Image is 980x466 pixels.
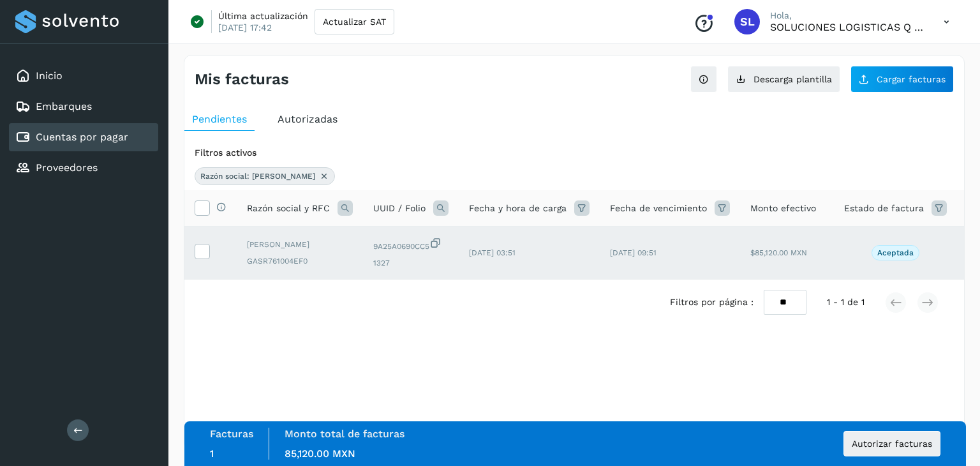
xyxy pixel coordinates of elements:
[850,66,954,93] button: Cargar facturas
[285,428,405,440] label: Monto total de facturas
[210,428,253,440] label: Facturas
[9,154,158,182] div: Proveedores
[285,447,355,460] span: 85,120.00 MXN
[754,75,832,84] span: Descarga plantilla
[373,202,426,215] span: UUID / Folio
[610,202,707,215] span: Fecha de vencimiento
[373,237,449,252] span: 9A25A0690CC5
[843,431,940,456] button: Autorizar facturas
[750,202,816,215] span: Monto efectivo
[195,70,289,89] h4: Mis facturas
[877,75,946,84] span: Cargar facturas
[670,296,754,309] span: Filtros por página :
[827,296,865,309] span: 1 - 1 de 1
[247,239,353,250] span: [PERSON_NAME]
[9,62,158,90] div: Inicio
[247,255,353,267] span: GASR761004EF0
[727,66,840,93] button: Descarga plantilla
[770,21,923,33] p: SOLUCIONES LOGISTICAS Q DE MEXICO
[210,447,214,460] span: 1
[750,248,807,257] span: $85,120.00 MXN
[36,162,98,174] a: Proveedores
[469,202,567,215] span: Fecha y hora de carga
[247,202,330,215] span: Razón social y RFC
[278,113,338,125] span: Autorizadas
[192,113,247,125] span: Pendientes
[844,202,924,215] span: Estado de factura
[770,10,923,21] p: Hola,
[877,248,914,257] p: Aceptada
[36,131,128,143] a: Cuentas por pagar
[373,257,449,269] span: 1327
[469,248,516,257] span: [DATE] 03:51
[218,22,272,33] p: [DATE] 17:42
[610,248,657,257] span: [DATE] 09:51
[195,146,954,160] div: Filtros activos
[9,123,158,151] div: Cuentas por pagar
[852,439,932,448] span: Autorizar facturas
[218,10,308,22] p: Última actualización
[9,93,158,121] div: Embarques
[200,170,315,182] span: Razón social: [PERSON_NAME]
[315,9,394,34] button: Actualizar SAT
[36,100,92,112] a: Embarques
[195,167,335,185] div: Razón social: ROCIO GALLEGOS
[36,70,63,82] a: Inicio
[323,17,386,26] span: Actualizar SAT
